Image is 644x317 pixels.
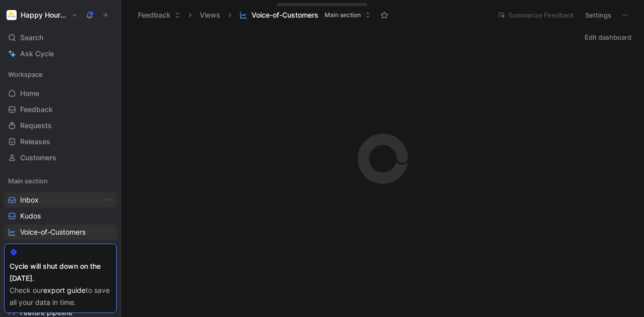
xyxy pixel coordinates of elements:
[580,30,636,44] button: Edit dashboard
[8,176,48,186] span: Main section
[4,134,117,149] a: Releases
[235,8,375,23] button: Voice-of-CustomersMain section
[4,67,117,82] div: Workspace
[20,88,39,98] span: Home
[10,284,111,308] div: Check our to save all your data in time.
[4,8,80,22] button: Happy Hours MarketHappy Hours Market
[493,8,579,22] button: Summarize Feedback
[20,121,52,131] span: Requests
[20,32,43,44] span: Search
[4,150,117,165] a: Customers
[4,225,117,240] a: Voice-of-Customers
[4,30,117,45] div: Search
[4,118,117,133] a: Requests
[4,173,117,188] div: Main section
[4,86,117,101] a: Home
[252,10,318,20] span: Voice-of-Customers
[133,8,185,23] button: Feedback
[4,208,117,224] a: Kudos
[20,211,41,221] span: Kudos
[20,227,86,237] span: Voice-of-Customers
[43,286,86,294] a: export guide
[21,11,67,20] h1: Happy Hours Market
[325,10,361,20] span: Main section
[20,153,56,163] span: Customers
[20,48,54,60] span: Ask Cycle
[20,195,39,205] span: Inbox
[103,195,113,205] button: View actions
[20,137,50,147] span: Releases
[8,69,43,79] span: Workspace
[10,260,111,284] div: Cycle will shut down on the [DATE].
[4,46,117,61] a: Ask Cycle
[4,102,117,117] a: Feedback
[4,241,117,256] a: All problems
[20,104,53,115] span: Feedback
[195,8,225,23] button: Views
[581,8,616,22] button: Settings
[7,10,17,20] img: Happy Hours Market
[4,192,117,207] a: InboxView actions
